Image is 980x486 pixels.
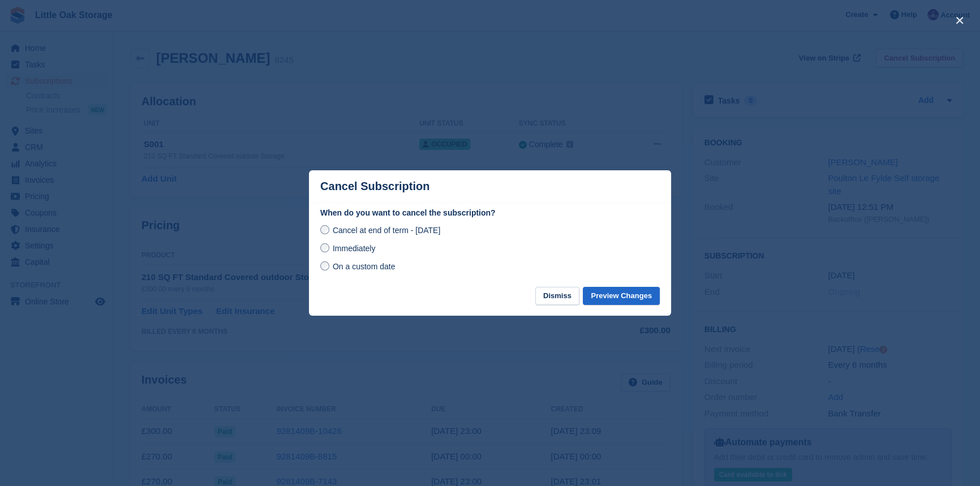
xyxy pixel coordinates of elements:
[320,243,329,252] input: Immediately
[951,11,969,29] button: close
[333,262,396,271] span: On a custom date
[535,287,579,306] button: Dismiss
[320,180,429,193] p: Cancel Subscription
[320,225,329,234] input: Cancel at end of term - [DATE]
[583,287,660,306] button: Preview Changes
[320,261,329,270] input: On a custom date
[320,207,660,219] label: When do you want to cancel the subscription?
[333,226,440,235] span: Cancel at end of term - [DATE]
[333,244,375,253] span: Immediately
